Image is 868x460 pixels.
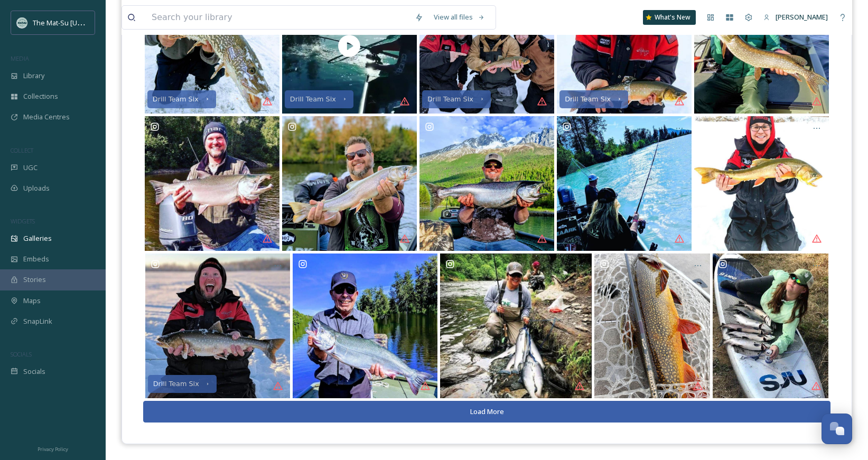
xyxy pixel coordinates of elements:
[11,146,33,154] span: COLLECT
[593,254,711,398] a: When you get bored catching big lake trout and want to see how big you can go on 4lb test and a m...
[23,233,52,243] span: Galleries
[693,116,830,251] a: Locomotive - that's what it feels like we were run over by! Still Cold Open - SCO day 3 was anoth...
[776,12,828,22] span: [PERSON_NAME]
[143,116,281,251] a: Coho "Silver" Salmon have arrived in the Mat-Su Valley. Please contact us to book your guided riv...
[758,7,833,27] a: [PERSON_NAME]
[153,96,199,103] div: Drill Team Six
[23,316,52,326] span: SnapLink
[33,17,106,27] span: The Mat-Su [US_STATE]
[23,275,46,285] span: Stories
[17,17,27,28] img: Social_thumbnail.png
[153,380,199,388] div: Drill Team Six
[11,54,29,62] span: MEDIA
[438,254,593,398] a: Drill Team Six Fishing Excursions, LLC offers year-round fishing excursions, with special discoun...
[712,254,830,398] a: Got salmon? #bestlife #beer #matanuska
[427,96,473,103] div: Drill Team Six
[643,10,696,25] a: What's New
[23,367,45,377] span: Socials
[23,71,44,81] span: Library
[428,7,490,27] a: View all files
[822,414,852,444] button: Open Chat
[291,254,438,398] a: Coho "silver" salmon are here in the Mat-Su Valley. One of our clients yesterday landed this 9lb ...
[23,254,49,264] span: Embeds
[281,116,418,251] a: These two tried their luck again and landed one Artic Char after another. They were on fire and w...
[23,112,70,122] span: Media Centres
[565,96,611,103] div: Drill Team Six
[38,442,68,455] a: Privacy Policy
[11,217,35,225] span: WIDGETS
[146,6,409,29] input: Search your library
[23,183,50,193] span: Uploads
[290,96,336,103] div: Drill Team Six
[418,116,555,251] a: Book your King Salmon excursion now because the dates are filling up quick. Father's day is right...
[144,254,291,398] a: Drill Team SixStill Cold Open - SCO day 1 recap. The photos of us say it all. We finished 4th out...
[556,116,693,251] a: Thank you to all of our customers who visited us during King Salmon season and for all the wonder...
[143,401,830,423] button: Load More
[11,350,32,358] span: SOCIALS
[23,91,58,101] span: Collections
[38,446,68,453] span: Privacy Policy
[23,296,41,306] span: Maps
[23,163,38,173] span: UGC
